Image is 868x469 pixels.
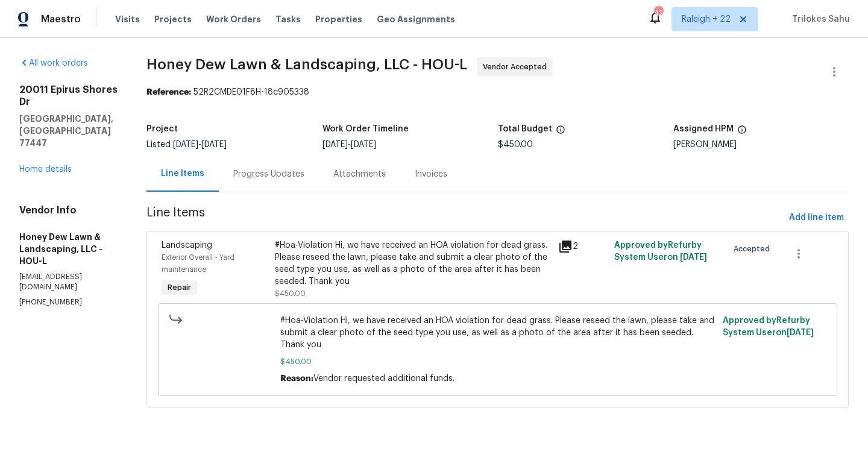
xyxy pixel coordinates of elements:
span: #Hoa-Violation Hi, we have received an HOA violation for dead grass. Please reseed the lawn, plea... [280,315,715,351]
span: Landscaping [162,241,212,250]
h5: Total Budget [498,125,552,133]
span: Line Items [146,207,784,229]
div: Invoices [415,168,447,180]
p: [EMAIL_ADDRESS][DOMAIN_NAME] [19,272,118,292]
h5: Work Order Timeline [322,125,409,133]
div: 2 [558,239,608,254]
span: [DATE] [201,140,227,149]
div: [PERSON_NAME] [673,140,849,149]
h4: Vendor Info [19,204,118,216]
span: Tasks [275,15,301,24]
span: Projects [154,13,192,25]
span: [DATE] [351,140,376,149]
span: Repair [163,282,196,294]
span: Geo Assignments [377,13,455,25]
span: Exterior Overall - Yard maintenance [162,254,234,273]
span: Approved by Refurby System User on [723,316,814,337]
span: Approved by Refurby System User on [614,241,707,262]
span: Maestro [41,13,81,25]
span: [DATE] [173,140,198,149]
span: Vendor requested additional funds. [313,374,454,383]
span: - [322,140,376,149]
span: Honey Dew Lawn & Landscaping, LLC - HOU-L [146,57,467,72]
a: All work orders [19,59,88,68]
p: [PHONE_NUMBER] [19,297,118,307]
span: Properties [315,13,362,25]
span: - [173,140,227,149]
span: Accepted [734,243,775,255]
div: 426 [654,7,662,19]
a: Home details [19,165,72,174]
button: Add line item [784,207,849,229]
div: Line Items [161,168,204,180]
span: [DATE] [322,140,348,149]
div: Progress Updates [233,168,304,180]
span: Work Orders [206,13,261,25]
h5: Project [146,125,178,133]
div: #Hoa-Violation Hi, we have received an HOA violation for dead grass. Please reseed the lawn, plea... [275,239,550,288]
span: Reason: [280,374,313,383]
span: The hpm assigned to this work order. [737,125,747,140]
b: Reference: [146,88,191,96]
div: Attachments [333,168,386,180]
h5: Honey Dew Lawn & Landscaping, LLC - HOU-L [19,231,118,267]
span: $450.00 [275,290,306,297]
h5: [GEOGRAPHIC_DATA], [GEOGRAPHIC_DATA] 77447 [19,113,118,149]
span: [DATE] [787,329,814,337]
span: Visits [115,13,140,25]
span: $450.00 [280,356,715,368]
span: Trilokes Sahu [787,13,850,25]
span: $450.00 [498,140,533,149]
span: Listed [146,140,227,149]
span: The total cost of line items that have been proposed by Opendoor. This sum includes line items th... [556,125,565,140]
span: Add line item [789,210,844,225]
span: [DATE] [680,253,707,262]
h2: 20011 Epirus Shores Dr [19,84,118,108]
span: Raleigh + 22 [682,13,731,25]
span: Vendor Accepted [483,61,552,73]
div: 52R2CMDE01F8H-18c905338 [146,86,849,98]
h5: Assigned HPM [673,125,734,133]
